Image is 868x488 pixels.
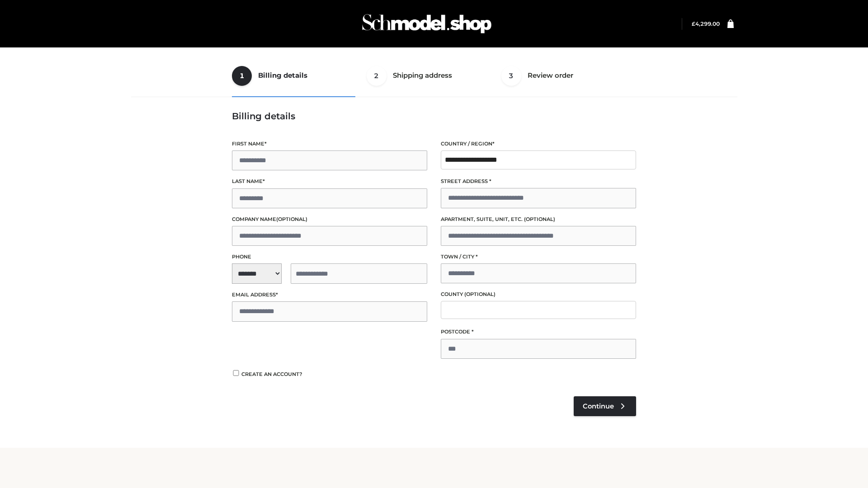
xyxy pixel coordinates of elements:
[232,140,427,148] label: First name
[692,20,695,27] span: £
[232,253,427,261] label: Phone
[583,402,614,410] span: Continue
[464,291,495,297] span: (optional)
[232,291,427,299] label: Email address
[359,6,495,42] img: Schmodel Admin 964
[441,177,636,186] label: Street address
[441,253,636,261] label: Town / City
[232,215,427,224] label: Company name
[524,216,555,222] span: (optional)
[692,20,720,27] bdi: 4,299.00
[232,370,240,376] input: Create an account?
[441,328,636,336] label: Postcode
[574,396,636,416] a: Continue
[692,20,720,27] a: £4,299.00
[232,111,636,122] h3: Billing details
[241,371,302,377] span: Create an account?
[441,140,636,148] label: Country / Region
[276,216,307,222] span: (optional)
[441,215,636,224] label: Apartment, suite, unit, etc.
[232,177,427,186] label: Last name
[441,290,636,299] label: County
